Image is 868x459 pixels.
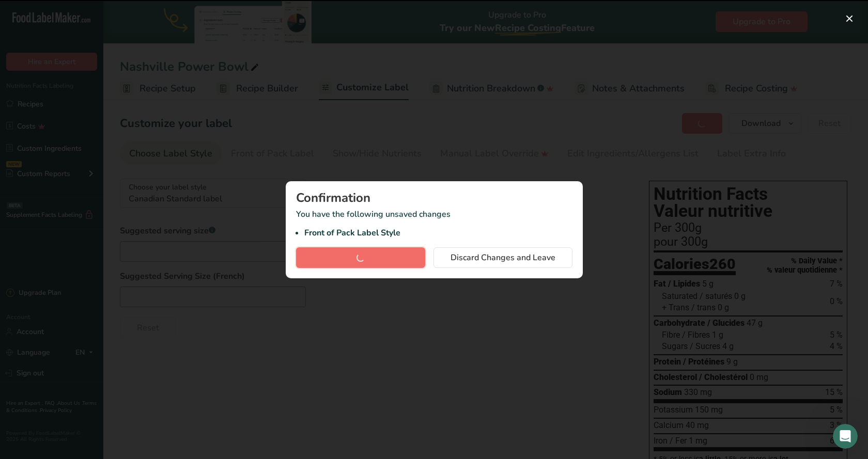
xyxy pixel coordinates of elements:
div: Confirmation [296,192,572,204]
span: Discard Changes and Leave [451,251,555,264]
p: You have the following unsaved changes [296,208,572,239]
button: Discard Changes and Leave [433,247,572,268]
iframe: Intercom live chat [833,424,858,449]
li: Front of Pack Label Style [304,227,572,239]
